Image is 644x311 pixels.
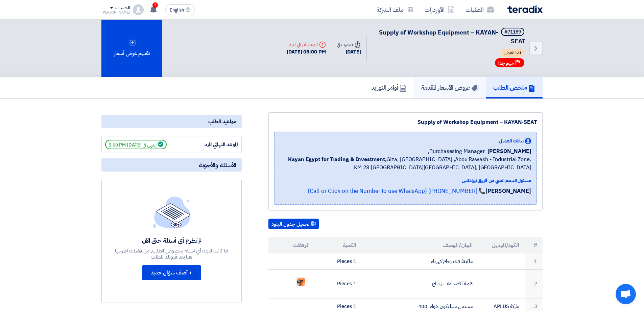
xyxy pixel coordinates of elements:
[133,4,144,15] img: profile_test.png
[371,84,406,91] h5: أوامر التوريد
[478,237,525,253] th: الكود/الموديل
[170,8,184,13] span: English
[165,4,195,15] button: English
[525,237,543,253] th: #
[498,60,514,66] span: مهم جدا
[487,147,531,155] span: [PERSON_NAME]
[362,237,478,253] th: البيان/الوصف
[142,265,201,280] button: + أضف سؤال جديد
[288,155,386,163] b: Kayan Egypt for Trading & Investment,
[616,284,636,304] a: دردشة مفتوحة
[268,219,319,229] button: تحميل جدول البنود
[101,115,242,128] div: مواعيد الطلب
[153,196,191,228] img: empty_state_list.svg
[337,41,361,48] div: صدرت في
[525,253,543,269] td: 1
[101,10,130,14] div: [PERSON_NAME]
[414,77,486,98] a: عروض الأسعار المقدمة
[428,147,485,155] span: Purchasesing Manager,
[362,269,478,298] td: كاوية اكصدامات زجزاج
[152,2,158,8] span: 1
[460,2,499,18] a: الطلبات
[280,177,531,184] div: مسئول الدعم الفني من فريق تيرادكس
[296,277,306,287] img: ___1756278583485.jpeg
[493,84,535,91] h5: ملخص الطلب
[337,48,361,56] div: [DATE]
[379,28,526,46] span: Supply of Workshop Equipment – KAYAN-SEAT
[525,269,543,298] td: 2
[101,20,162,77] div: تقديم عرض أسعار
[507,5,543,13] img: Teradix logo
[287,41,326,48] div: الموعد النهائي للرد
[419,2,460,18] a: الأوردرات
[287,48,326,56] div: [DATE] 05:00 PM
[315,237,362,253] th: الكمية
[364,77,414,98] a: أوامر التوريد
[280,155,531,172] span: Giza, [GEOGRAPHIC_DATA] ,Abou Rawash - Industrial Zone. KM 28 [GEOGRAPHIC_DATA][GEOGRAPHIC_DATA],...
[501,49,524,57] span: تم القبول
[268,237,315,253] th: المرفقات
[486,77,543,98] a: ملخص الطلب
[375,28,526,45] h5: Supply of Workshop Equipment – KAYAN-SEAT
[362,253,478,269] td: ماكينة فك زجاج كهرباء
[308,187,485,195] a: 📞 [PHONE_NUMBER] (Call or Click on the Number to use WhatsApp)
[114,248,229,260] div: اذا كانت لديك أي اسئلة بخصوص الطلب, من فضلك اطرحها هنا بعد قبولك للطلب
[371,2,419,18] a: ملف الشركة
[499,137,524,145] span: بيانات العميل
[421,84,478,91] h5: عروض الأسعار المقدمة
[187,141,238,149] div: الموعد النهائي للرد
[105,140,167,149] span: إنتهي في [DATE] 5:00 PM
[504,30,521,35] div: #71189
[199,161,236,169] span: الأسئلة والأجوبة
[274,118,537,126] div: Supply of Workshop Equipment – KAYAN-SEAT
[115,5,130,11] div: الحساب
[114,237,229,244] div: لم تطرح أي أسئلة حتى الآن
[315,253,362,269] td: 1 Pieces
[485,187,531,195] strong: [PERSON_NAME]
[315,269,362,298] td: 1 Pieces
